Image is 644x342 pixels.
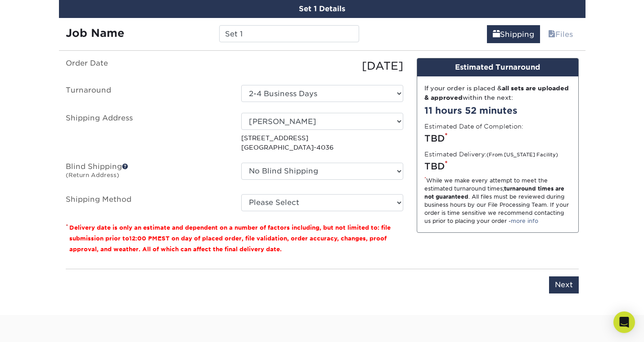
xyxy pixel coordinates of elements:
label: Shipping Address [59,113,234,152]
input: Next [549,276,579,293]
a: Files [542,25,579,43]
label: Shipping Method [59,194,234,211]
div: [DATE] [234,58,410,74]
strong: turnaround times are not guaranteed [424,185,564,200]
div: While we make every attempt to meet the estimated turnaround times; . All files must be reviewed ... [424,177,571,225]
strong: Job Name [66,27,124,40]
span: 12:00 PM [129,235,158,242]
label: Blind Shipping [59,163,234,183]
div: TBD [424,132,571,145]
p: [STREET_ADDRESS] [GEOGRAPHIC_DATA]-4036 [241,133,403,152]
small: Delivery date is only an estimate and dependent on a number of factors including, but not limited... [69,224,391,253]
small: (Return Address) [66,172,119,178]
input: Enter a job name [219,25,359,42]
a: Shipping [487,25,540,43]
a: more info [511,218,538,224]
label: Turnaround [59,85,234,102]
div: Open Intercom Messenger [613,311,635,333]
label: Order Date [59,58,234,74]
div: 11 hours 52 minutes [424,104,571,117]
label: Estimated Date of Completion: [424,122,523,131]
label: Estimated Delivery: [424,150,558,159]
div: If your order is placed & within the next: [424,84,571,102]
div: Estimated Turnaround [417,58,578,76]
small: (From [US_STATE] Facility) [486,152,558,158]
span: shipping [493,30,500,39]
strong: all sets are uploaded & approved [424,84,569,101]
span: files [548,30,555,39]
div: TBD [424,160,571,173]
